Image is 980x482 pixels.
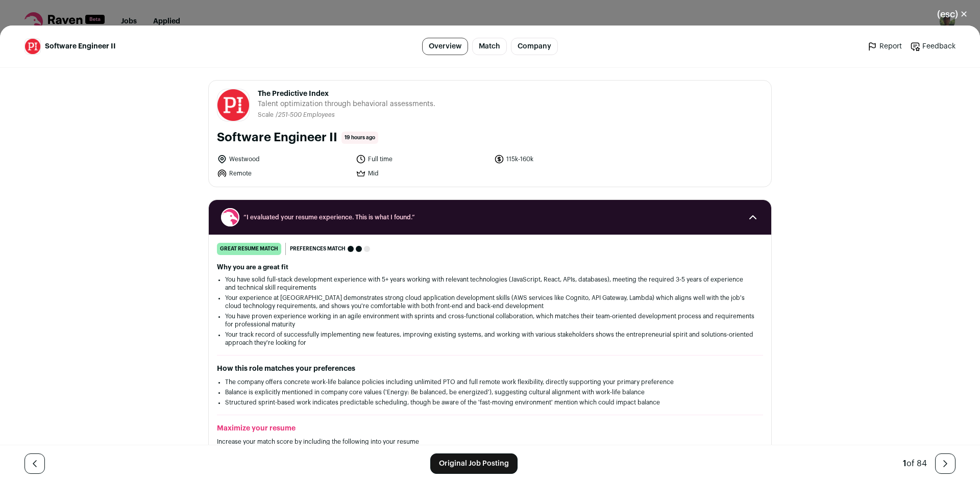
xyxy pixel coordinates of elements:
span: Talent optimization through behavioral assessments. [258,99,435,109]
h2: Maximize your resume [217,423,763,434]
h2: How this role matches your preferences [217,364,763,374]
div: of 84 [903,458,927,470]
h2: Why you are a great fit [217,263,763,271]
li: Your experience at [GEOGRAPHIC_DATA] demonstrates strong cloud application development skills (AW... [225,294,755,310]
button: Close modal [925,3,980,26]
li: Your track record of successfully implementing new features, improving existing systems, and work... [225,331,755,347]
span: 1 [903,460,906,468]
li: 115k-160k [494,154,627,164]
a: Report [867,41,902,52]
li: Westwood [217,154,350,164]
a: Feedback [910,41,955,52]
li: / [276,111,335,119]
img: 4946ad51bcbea42bb465697a9e2c45a43a3fdc98b9604bde9c4c07171e76d038.png [25,39,40,54]
a: Company [511,38,558,55]
li: You have proven experience working in an agile environment with sprints and cross-functional coll... [225,312,755,328]
span: Preferences match [290,244,346,254]
h1: Software Engineer II [217,130,337,146]
a: Overview [422,38,468,55]
li: You have solid full-stack development experience with 5+ years working with relevant technologies... [225,275,755,292]
span: 19 hours ago [341,132,378,144]
li: Remote [217,168,350,179]
img: 4946ad51bcbea42bb465697a9e2c45a43a3fdc98b9604bde9c4c07171e76d038.png [217,89,249,121]
span: 251-500 Employees [278,112,335,118]
span: Software Engineer II [45,41,116,52]
p: Increase your match score by including the following into your resume [217,438,763,446]
li: Balance is explicitly mentioned in company core values ('Energy: Be balanced, be energized'), sug... [225,388,755,396]
a: Match [472,38,507,55]
li: The company offers concrete work-life balance policies including unlimited PTO and full remote wo... [225,378,755,386]
a: Original Job Posting [430,453,518,474]
li: Scale [258,111,276,119]
div: great resume match [217,243,281,255]
li: Full time [356,154,488,164]
span: “I evaluated your resume experience. This is what I found.” [243,213,737,221]
li: Mid [356,168,488,179]
span: The Predictive Index [258,89,435,99]
li: Structured sprint-based work indicates predictable scheduling, though be aware of the 'fast-movin... [225,398,755,407]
